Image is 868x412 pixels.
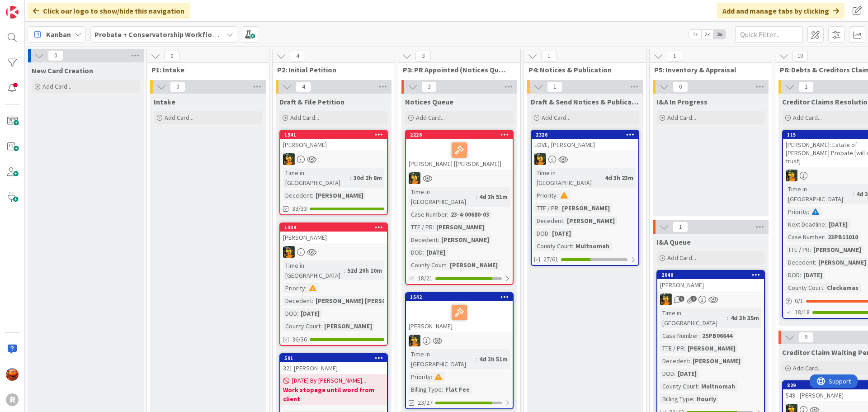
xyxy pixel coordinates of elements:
span: : [558,203,560,213]
a: 1542[PERSON_NAME]MRTime in [GEOGRAPHIC_DATA]:4d 3h 51mPriority:Billing Type:Flat Fee23/27 [405,292,514,409]
span: 0 [170,81,185,92]
span: 1 [798,81,814,92]
div: 30d 2h 8m [351,173,384,183]
span: : [800,270,801,280]
span: 2x [701,30,713,39]
div: 1542 [410,294,513,300]
div: 591 [280,354,387,362]
div: 52d 20h 10m [345,265,384,275]
span: : [815,257,816,267]
span: : [684,343,685,353]
div: County Court [660,381,698,391]
div: [PERSON_NAME] [560,203,612,213]
span: : [476,192,477,202]
span: : [824,232,826,242]
div: Time in [GEOGRAPHIC_DATA] [660,308,727,328]
span: 1 [547,81,562,92]
div: Add and manage tabs by clicking [717,3,844,19]
span: : [321,321,322,331]
div: 4d 3h 23m [603,173,636,183]
span: Intake [154,97,175,106]
div: Billing Type [660,394,693,404]
span: 27/61 [543,255,558,264]
div: TTE / PR [409,222,433,232]
span: 4 [296,81,311,92]
div: 1542[PERSON_NAME] [406,293,513,332]
span: 10 [793,51,808,62]
div: Priority [534,190,557,200]
div: Time in [GEOGRAPHIC_DATA] [534,168,601,188]
div: [PERSON_NAME] [811,245,863,255]
span: Notices Queue [405,97,453,106]
span: : [689,356,690,366]
span: 0 / 1 [795,296,803,306]
b: Work stopage until word from client [283,385,384,403]
span: P4: Notices & Publication [528,65,635,74]
span: : [442,384,443,394]
div: Flat Fee [443,384,472,394]
div: Multnomah [573,241,612,251]
span: 1 [691,296,697,302]
div: MR [406,335,513,346]
a: 2226[PERSON_NAME] [[PERSON_NAME]]MRTime in [GEOGRAPHIC_DATA]:4d 3h 51mCase Number:23-4-00680-03TT... [405,130,514,285]
a: 2326LOVE, [PERSON_NAME]MRTime in [GEOGRAPHIC_DATA]:4d 3h 23mPriority:TTE / PR:[PERSON_NAME]Decede... [531,130,639,266]
div: 23-4-00680-03 [448,209,491,219]
div: 2326 [536,132,638,138]
a: 1334[PERSON_NAME]MRTime in [GEOGRAPHIC_DATA]:52d 20h 10mPriority:Decedent:[PERSON_NAME] [PERSON_N... [279,223,388,346]
div: Click our logo to show/hide this navigation [28,3,190,19]
span: 1 [679,296,684,302]
div: 2226[PERSON_NAME] [[PERSON_NAME]] [406,131,513,170]
div: Decedent [660,356,689,366]
span: Draft & File Petition [279,97,344,106]
span: Add Card... [290,114,319,122]
span: 1 [673,222,688,232]
div: 1334[PERSON_NAME] [280,223,387,243]
span: Add Card... [42,82,71,90]
div: Decedent [534,216,563,226]
div: Time in [GEOGRAPHIC_DATA] [786,184,853,204]
span: : [693,394,694,404]
img: KA [6,368,19,381]
div: [DATE] [801,270,825,280]
span: Add Card... [542,114,571,122]
span: : [312,296,313,306]
span: 9 [798,332,814,343]
div: Time in [GEOGRAPHIC_DATA] [409,349,476,369]
div: DOD [283,308,297,318]
div: 2326LOVE, [PERSON_NAME] [532,131,638,151]
img: MR [534,153,546,165]
span: 3 [421,81,437,92]
div: [PERSON_NAME] [280,232,387,243]
div: TTE / PR [660,343,684,353]
div: 2040 [657,271,764,279]
span: 33/33 [292,204,307,213]
div: Time in [GEOGRAPHIC_DATA] [409,187,476,207]
div: Next Deadline [786,219,825,229]
span: : [601,173,603,183]
div: [PERSON_NAME] [280,139,387,151]
div: [PERSON_NAME] [322,321,374,331]
div: 4d 3h 35m [728,313,761,323]
div: 1334 [280,223,387,232]
span: : [853,189,854,199]
span: : [312,190,313,200]
b: Probate + Conservatorship Workflow (FL2) [94,30,235,39]
div: 4d 3h 51m [477,354,510,364]
span: 1x [689,30,701,39]
span: : [557,190,558,200]
div: 2326 [532,131,638,139]
span: 18/21 [418,274,433,283]
img: MR [786,170,797,181]
div: 1542 [406,293,513,301]
img: MR [283,153,295,165]
div: County Court [283,321,321,331]
span: : [433,222,434,232]
div: Billing Type [409,384,442,394]
span: Draft & Send Notices & Publication [531,97,639,106]
div: Decedent [409,235,438,245]
div: [DATE] [675,369,699,379]
span: : [297,308,298,318]
img: MR [283,246,295,258]
span: 1 [541,51,557,62]
div: Priority [409,372,431,382]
